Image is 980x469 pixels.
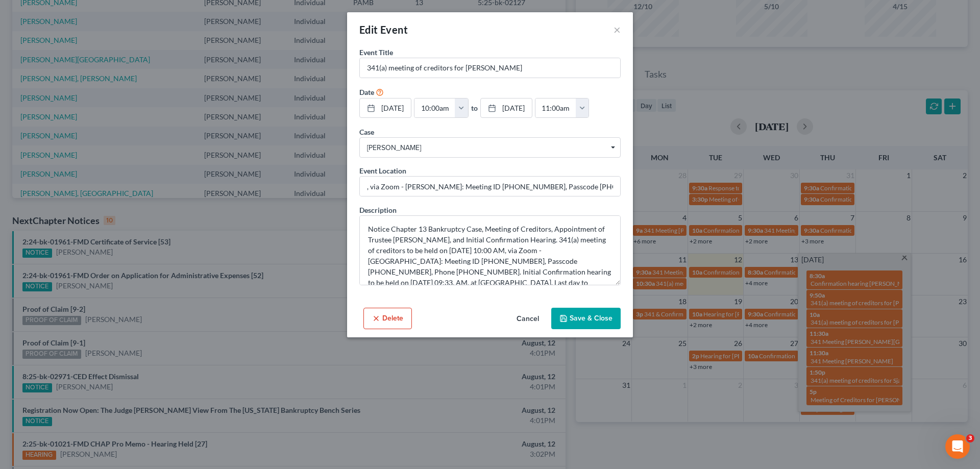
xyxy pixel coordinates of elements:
button: Cancel [508,309,547,329]
label: Case [359,127,374,137]
input: -- : -- [535,98,576,118]
iframe: Intercom live chat [945,434,970,459]
button: × [614,23,621,36]
a: [DATE] [360,98,411,118]
button: Save & Close [551,308,621,329]
input: -- : -- [414,98,455,118]
span: Edit Event [359,23,408,36]
label: Event Location [359,165,406,176]
a: [DATE] [481,98,532,118]
label: Date [359,87,374,97]
input: Enter event name... [360,58,620,78]
label: Description [359,205,397,215]
input: Enter location... [360,177,620,196]
span: Select box activate [359,137,621,158]
button: Delete [363,308,412,329]
span: Event Title [359,48,393,57]
span: 3 [966,434,974,442]
span: [PERSON_NAME] [367,142,613,153]
label: to [471,103,478,113]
